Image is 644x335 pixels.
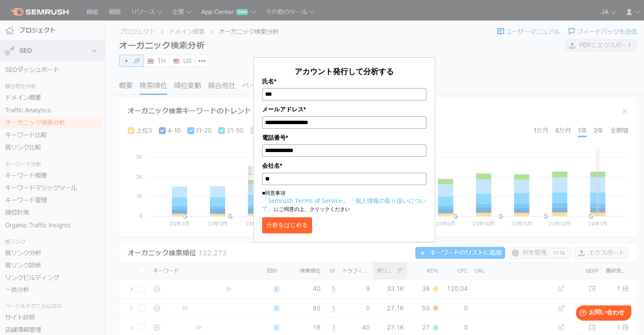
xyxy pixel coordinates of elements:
[262,197,348,205] a: 「Semrush Terms of Service」
[569,302,635,326] iframe: Help widget launcher
[262,217,312,233] button: 分析をはじめる
[262,189,426,213] p: ■同意事項 にご同意の上、クリックください
[295,66,394,76] span: アカウント発行して分析する
[262,105,426,114] label: メールアドレス*
[262,197,426,213] a: 「個人情報の取り扱いについて」
[262,133,426,142] label: 電話番号*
